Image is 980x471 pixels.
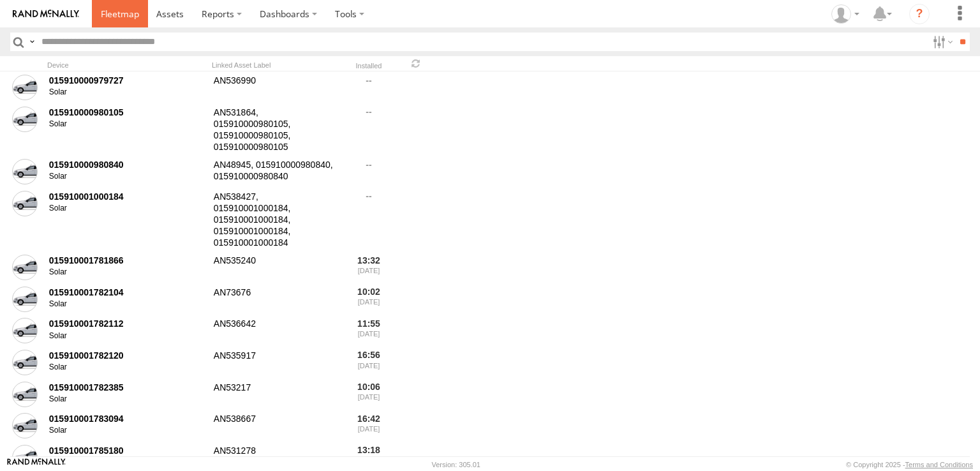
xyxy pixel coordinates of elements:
[49,299,205,310] div: Solar
[212,285,339,314] div: AN73676
[27,33,37,51] label: Search Query
[212,253,339,282] div: AN535240
[49,119,205,130] div: Solar
[7,458,66,471] a: Visit our Website
[49,75,205,86] div: 015910000979727
[212,73,339,102] div: AN536990
[49,204,205,214] div: Solar
[49,159,205,170] div: 015910000980840
[345,348,393,377] div: 16:56 [DATE]
[49,172,205,182] div: Solar
[846,461,973,468] div: © Copyright 2025 -
[345,380,393,409] div: 10:06 [DATE]
[345,317,393,346] div: 11:55 [DATE]
[345,253,393,282] div: 13:32 [DATE]
[212,317,339,346] div: AN536642
[49,107,205,118] div: 015910000980105
[909,4,930,24] i: ?
[49,191,205,202] div: 015910001000184
[49,87,205,98] div: Solar
[432,461,480,468] div: Version: 305.01
[212,411,339,440] div: AN538667
[49,382,205,393] div: 015910001782385
[212,105,339,154] div: AN531864, 015910000980105, 015910000980105, 015910000980105
[49,287,205,298] div: 015910001782104
[212,348,339,377] div: AN535917
[13,10,79,19] img: rand-logo.svg
[49,413,205,424] div: 015910001783094
[47,61,207,70] div: Device
[928,33,955,51] label: Search Filter Options
[49,363,205,373] div: Solar
[345,63,393,70] div: Installed
[212,61,339,70] div: Linked Asset Label
[49,394,205,405] div: Solar
[49,255,205,266] div: 015910001781866
[408,57,424,70] span: Refresh
[49,445,205,456] div: 015910001785180
[49,318,205,329] div: 015910001782112
[212,380,339,409] div: AN53217
[212,157,339,186] div: AN48945, 015910000980840, 015910000980840
[49,267,205,278] div: Solar
[49,331,205,341] div: Solar
[49,350,205,361] div: 015910001782120
[345,411,393,440] div: 16:42 [DATE]
[827,4,864,24] div: EMMANUEL SOTELO
[905,461,973,468] a: Terms and Conditions
[345,285,393,314] div: 10:02 [DATE]
[212,189,339,251] div: AN538427, 015910001000184, 015910001000184, 015910001000184, 015910001000184
[49,426,205,436] div: Solar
